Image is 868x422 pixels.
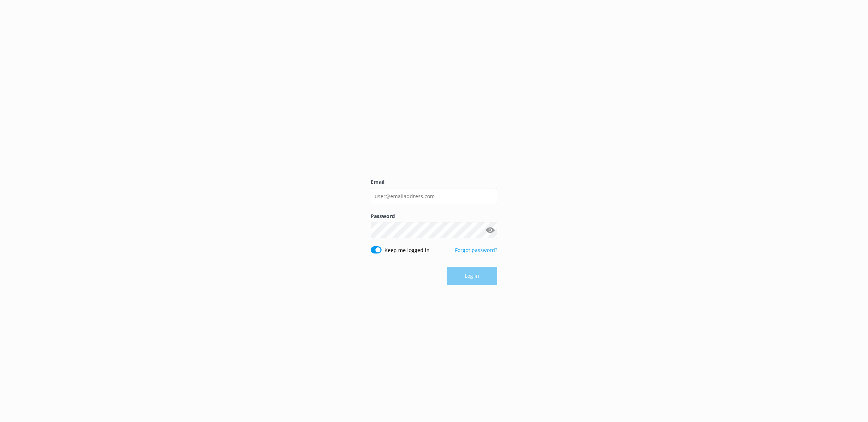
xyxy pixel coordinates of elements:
[371,188,497,204] input: user@emailaddress.com
[371,178,497,186] label: Email
[483,223,497,238] button: Show password
[455,247,497,253] a: Forgot password?
[384,246,430,254] label: Keep me logged in
[371,212,497,220] label: Password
